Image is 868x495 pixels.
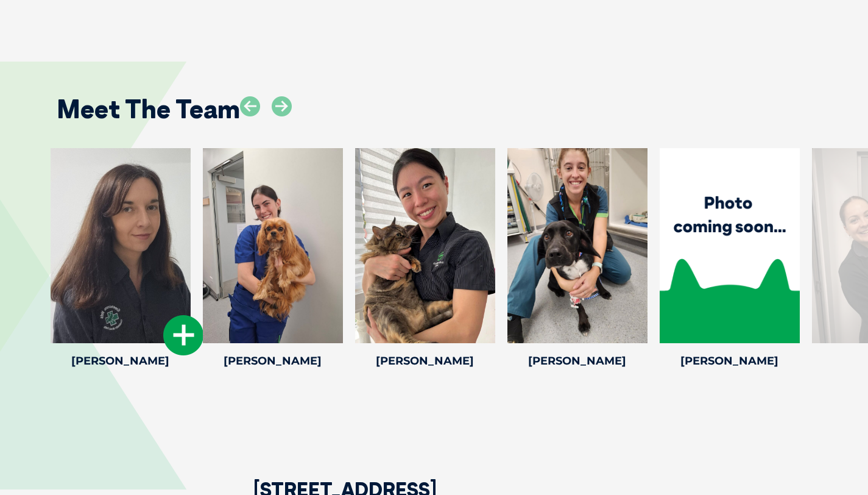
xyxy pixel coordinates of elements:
h4: [PERSON_NAME] [660,355,800,366]
h4: [PERSON_NAME] [51,355,191,366]
h2: Meet The Team [57,96,240,122]
h4: [PERSON_NAME] [355,355,495,366]
h4: [PERSON_NAME] [203,355,343,366]
h4: [PERSON_NAME] [507,355,647,366]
